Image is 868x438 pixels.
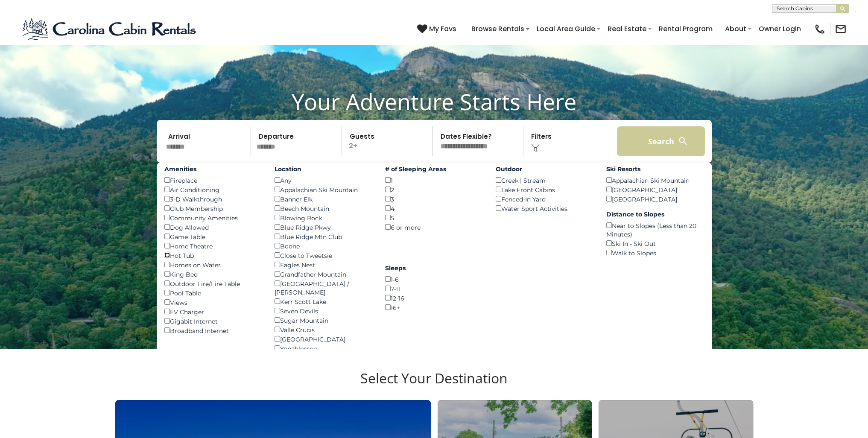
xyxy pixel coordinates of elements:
a: Real Estate [603,21,651,36]
div: Fireplace [164,175,262,185]
label: Sleeps [385,264,483,272]
div: Boone [275,241,372,251]
img: mail-regular-black.png [835,23,847,35]
div: 7-11 [385,284,483,293]
label: Distance to Slopes [606,210,704,219]
div: Community Amenities [164,213,262,222]
div: 1-6 [385,274,483,284]
div: Sugar Mountain [275,315,372,325]
div: Blowing Rock [275,213,372,222]
div: Dog Allowed [164,222,262,232]
div: Lake Front Cabins [496,185,593,194]
button: Search [617,126,705,156]
div: Ski In - Ski Out [606,239,704,248]
a: Local Area Guide [532,21,599,36]
div: Fenced-In Yard [496,194,593,204]
h1: Your Adventure Starts Here [6,88,862,115]
label: Outdoor [496,165,593,173]
div: Pool Table [164,288,262,298]
label: Amenities [164,165,262,173]
h3: Select Your Destination [114,370,754,400]
img: search-regular-white.png [678,136,688,146]
div: [GEOGRAPHIC_DATA] / [PERSON_NAME] [275,279,372,297]
div: Appalachian Ski Mountain [275,185,372,194]
div: Homes on Water [164,260,262,269]
div: Any [275,175,372,185]
div: 4 [385,204,483,213]
div: Broadband Internet [164,326,262,335]
p: 2+ [345,126,433,156]
a: My Favs [417,23,459,35]
label: Location [275,165,372,173]
div: Home Theatre [164,241,262,251]
div: Beech Mountain [275,204,372,213]
div: Blue Ridge Pkwy [275,222,372,232]
div: Eagles Nest [275,260,372,269]
div: Outdoor Fire/Fire Table [164,279,262,288]
div: Seven Devils [275,306,372,315]
div: 3-D Walkthrough [164,194,262,204]
div: Walk to Slopes [606,248,704,257]
div: [GEOGRAPHIC_DATA] [606,194,704,204]
div: [GEOGRAPHIC_DATA] [606,185,704,194]
label: # of Sleeping Areas [385,165,483,173]
div: Yonahlossee [275,344,372,353]
div: 5 [385,213,483,222]
div: Appalachian Ski Mountain [606,175,704,185]
div: King Bed [164,269,262,279]
div: Club Membership [164,204,262,213]
div: 12-16 [385,293,483,303]
img: phone-regular-black.png [814,23,826,35]
div: Air Conditioning [164,185,262,194]
a: Rental Program [655,21,717,36]
div: EV Charger [164,307,262,316]
div: 1 [385,175,483,185]
div: Grandfather Mountain [275,269,372,279]
div: 2 [385,185,483,194]
div: Game Table [164,232,262,241]
div: Kerr Scott Lake [275,297,372,306]
div: Views [164,298,262,307]
div: Blue Ridge Mtn Club [275,232,372,241]
a: Owner Login [754,21,805,36]
div: Banner Elk [275,194,372,204]
div: Gigabit Internet [164,316,262,326]
div: 3 [385,194,483,204]
label: Ski Resorts [606,165,704,173]
a: Browse Rentals [467,21,529,36]
img: filter--v1.png [531,143,540,152]
a: About [721,21,751,36]
img: Blue-2.png [21,16,199,42]
div: Water Sport Activities [496,204,593,213]
div: Hot Tub [164,251,262,260]
div: Close to Tweetsie [275,251,372,260]
div: 16+ [385,303,483,312]
div: Near to Slopes (Less than 20 Minutes) [606,221,704,239]
div: 6 or more [385,222,483,232]
div: [GEOGRAPHIC_DATA] [275,334,372,344]
div: Creek | Stream [496,175,593,185]
div: Valle Crucis [275,325,372,334]
span: My Favs [429,23,456,34]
